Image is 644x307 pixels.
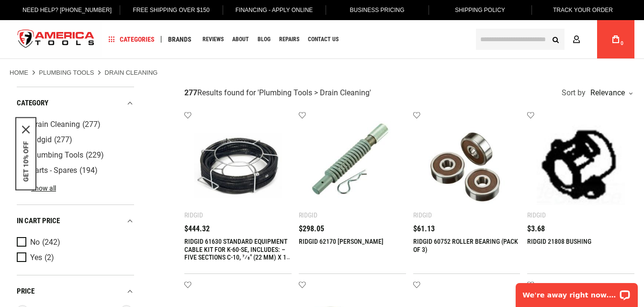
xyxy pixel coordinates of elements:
a: Yes (2) [17,252,132,263]
a: RIDGID 62170 [PERSON_NAME] [299,238,384,245]
a: RIDGID 61630 STANDARD EQUIPMENT CABLE KIT FOR K-60-SE, INCLUDES: – FIVE SECTIONS C-10, 7⁄8" (22 M... [184,238,291,270]
strong: Drain Cleaning [105,69,158,76]
a: Reviews [198,33,228,46]
span: Sort by [562,89,586,97]
a: Show all [17,184,56,192]
div: Ridgid [527,211,546,219]
span: Blog [258,36,271,42]
div: Ridgid [299,211,317,219]
img: RIDGID 61630 STANDARD EQUIPMENT CABLE KIT FOR K-60-SE, INCLUDES: – FIVE SECTIONS C-10, 7⁄8 [194,121,282,209]
span: $61.13 [413,225,435,233]
img: RIDGID 21808 BUSHING [537,121,625,209]
span: (194) [79,167,98,175]
span: (229) [86,151,104,159]
a: Ridgid (277) [17,135,132,145]
span: Parts - Spares [30,166,77,175]
a: Repairs [275,33,304,46]
a: Home [10,68,28,77]
span: No [30,238,40,247]
span: Categories [109,36,155,43]
svg: close icon [22,125,30,133]
span: (2) [45,254,54,262]
div: Ridgid [413,211,432,219]
a: 0 [607,20,625,58]
span: Plumbing Tools [30,151,83,159]
span: Shipping Policy [455,7,505,13]
a: Plumbing Tools (229) [17,150,132,160]
span: Contact Us [308,36,339,42]
span: Brands [168,36,192,43]
span: Plumbing Tools > Drain Cleaning [259,88,370,97]
span: About [232,36,249,42]
a: About [228,33,253,46]
img: America Tools [10,22,102,57]
div: Ridgid [184,211,203,219]
a: No (242) [17,237,132,248]
span: 0 [621,41,623,46]
img: RIDGID 60752 ROLLER BEARING (PACK OF 3) [423,121,511,209]
a: Blog [253,33,275,46]
strong: 277 [184,88,197,97]
div: Results found for ' ' [184,88,371,98]
span: (277) [54,136,72,144]
div: Relevance [588,89,632,97]
span: (242) [42,239,60,247]
button: Close [22,125,30,133]
span: Drain Cleaning [30,120,80,129]
a: Categories [104,33,159,46]
span: Yes [30,253,42,262]
a: store logo [10,22,102,57]
a: Brands [164,33,196,46]
a: RIDGID 60752 ROLLER BEARING (PACK OF 3) [413,238,518,253]
div: category [17,97,134,110]
span: $444.32 [184,225,210,233]
a: Drain Cleaning (277) [17,119,132,130]
span: $298.05 [299,225,324,233]
span: Ridgid [30,136,52,144]
a: RIDGID 21808 BUSHING [527,238,591,245]
a: Contact Us [304,33,343,46]
a: Plumbing Tools [39,68,94,77]
span: (277) [82,121,101,129]
a: Parts - Spares (194) [17,165,132,176]
div: In cart price [17,215,134,227]
img: RIDGID 62170 ROD HOLDER [308,121,396,209]
button: Search [546,30,565,48]
button: GET 10% OFF [22,141,30,182]
span: Reviews [203,36,224,42]
div: price [17,285,134,298]
span: $3.68 [527,225,545,233]
span: Repairs [279,36,299,42]
iframe: LiveChat chat widget [509,277,644,307]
